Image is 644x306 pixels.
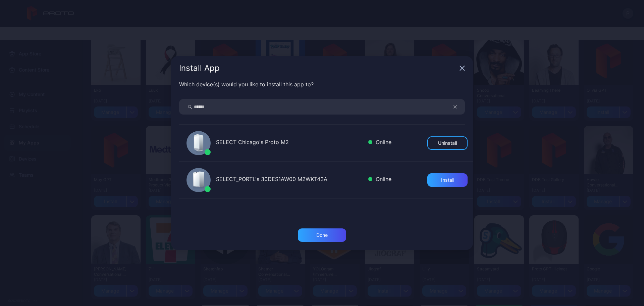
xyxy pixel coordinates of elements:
div: SELECT_PORTL's 30DES1AW00 M2WKT43A [216,175,363,185]
div: Done [316,232,328,238]
button: Done [298,228,346,242]
div: Which device(s) would you like to install this app to? [179,80,465,88]
div: Online [368,175,391,185]
div: Install App [179,64,457,72]
button: Install [427,173,468,187]
div: Uninstall [438,140,457,146]
div: Online [368,138,391,148]
div: Install [441,177,454,183]
button: Uninstall [427,136,468,150]
div: SELECT Chicago's Proto M2 [216,138,363,148]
